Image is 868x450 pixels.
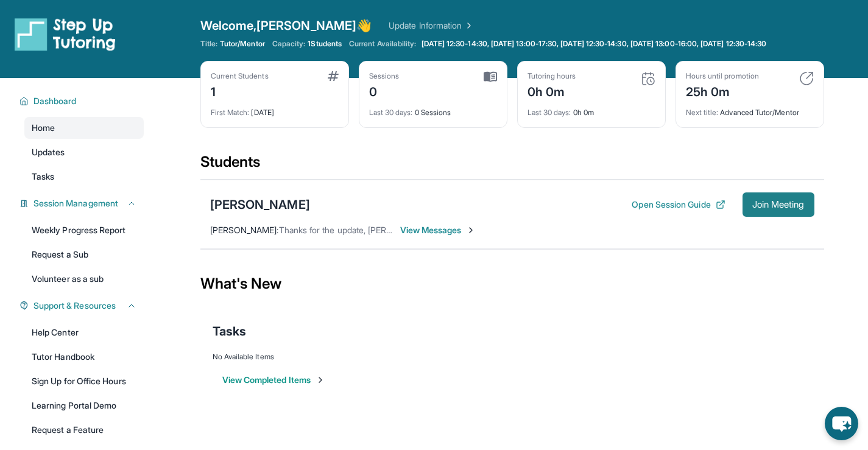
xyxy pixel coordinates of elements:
a: Volunteer as a sub [24,268,144,290]
a: Request a Sub [24,244,144,265]
div: [PERSON_NAME] [210,196,310,213]
span: Dashboard [34,95,77,107]
span: Home [32,122,55,134]
a: Sign Up for Office Hours [24,370,144,392]
div: 0h 0m [528,81,576,100]
span: Tutor/Mentor [220,39,265,49]
a: Learning Portal Demo [24,395,144,417]
a: Weekly Progress Report [24,219,144,241]
div: Current Students [211,71,269,81]
img: card [641,71,655,86]
span: Last 30 days : [369,108,413,117]
span: Session Management [34,197,118,209]
a: [DATE] 12:30-14:30, [DATE] 13:00-17:30, [DATE] 12:30-14:30, [DATE] 13:00-16:00, [DATE] 12:30-14:30 [419,39,769,49]
span: Welcome, [PERSON_NAME] 👋 [200,17,372,34]
span: Tasks [213,323,246,340]
span: First Match : [211,108,250,117]
img: Chevron Right [462,19,474,32]
img: card [484,71,497,82]
a: Home [24,117,144,139]
a: Help Center [24,322,144,343]
button: Join Meeting [743,192,814,217]
div: No Available Items [213,352,812,362]
img: logo [15,17,116,51]
a: Update Information [389,19,474,32]
a: Request a Feature [24,419,144,441]
div: 1 [211,81,269,100]
button: Session Management [29,197,136,209]
div: What's New [200,257,824,311]
span: Tasks [32,171,54,183]
button: View Completed Items [222,374,325,386]
span: Title: [200,39,217,49]
div: [DATE] [211,100,339,118]
span: Capacity: [272,39,306,49]
a: Updates [24,141,144,163]
button: Dashboard [29,95,136,107]
div: 0h 0m [528,100,655,118]
span: Support & Resources [34,300,116,312]
button: Open Session Guide [632,199,725,211]
div: Students [200,152,824,179]
div: 25h 0m [686,81,759,100]
img: card [328,71,339,81]
button: Support & Resources [29,300,136,312]
div: Sessions [369,71,400,81]
span: 1 Students [308,39,342,49]
div: 0 Sessions [369,100,497,118]
img: card [799,71,814,86]
span: [DATE] 12:30-14:30, [DATE] 13:00-17:30, [DATE] 12:30-14:30, [DATE] 13:00-16:00, [DATE] 12:30-14:30 [422,39,767,49]
a: Tasks [24,166,144,188]
button: chat-button [825,407,858,440]
div: Tutoring hours [528,71,576,81]
div: 0 [369,81,400,100]
span: Next title : [686,108,719,117]
span: Updates [32,146,65,158]
a: Tutor Handbook [24,346,144,368]
span: Last 30 days : [528,108,571,117]
span: Join Meeting [752,201,805,208]
span: View Messages [400,224,476,236]
div: Hours until promotion [686,71,759,81]
span: Current Availability: [349,39,416,49]
div: Advanced Tutor/Mentor [686,100,814,118]
span: [PERSON_NAME] : [210,225,279,235]
img: Chevron-Right [466,225,476,235]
